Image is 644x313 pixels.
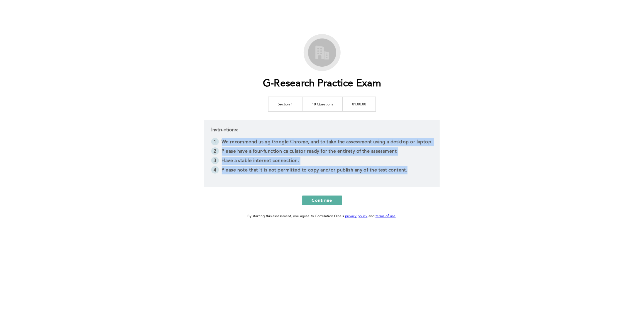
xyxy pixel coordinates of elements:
[306,36,338,69] img: G-Research
[302,97,343,111] td: 10 Questions
[247,213,397,220] div: By starting this assessment, you agree to Correlation One's and .
[268,97,302,111] td: Section 1
[302,196,342,205] button: Continue
[376,215,396,218] a: terms of use
[312,197,332,203] span: Continue
[343,97,376,111] td: 01:00:00
[345,215,368,218] a: privacy policy
[263,78,381,90] h1: G-Research Practice Exam
[211,147,433,157] li: Please have a four-function calculator ready for the entirety of the assessment
[211,138,433,147] li: We recommend using Google Chrome, and to take the assessment using a desktop or laptop.
[204,120,440,187] div: Instructions:
[211,157,433,166] li: Have a stable internet connection.
[211,166,433,176] li: Please note that it is not permitted to copy and/or publish any of the test content.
